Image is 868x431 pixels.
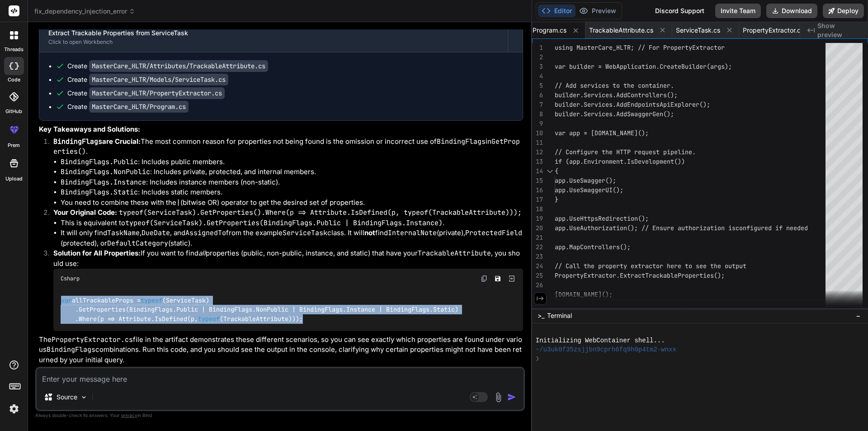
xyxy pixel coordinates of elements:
button: Preview [576,5,620,17]
div: 15 [532,176,543,185]
li: It will only find , , and from the example class. It will find (private), (protected), or (static). [61,228,523,248]
span: put [736,262,746,270]
img: attachment [493,392,504,403]
span: >_ [538,311,544,320]
span: app.UseSwagger(); [555,176,616,185]
label: GitHub [5,108,22,115]
div: 11 [532,138,543,147]
span: Program.cs [533,26,566,35]
code: typeof(ServiceTask).GetProperties(BindingFlags.Public | BindingFlags.Instance) [125,218,443,227]
span: ServiceTask.cs [676,26,720,35]
span: } [555,195,558,204]
code: BindingFlags.Instance [61,178,146,187]
span: builder.Services.AddEndpointsApiExplorer(); [555,100,710,109]
span: app.UseSwaggerUI(); [555,186,623,194]
strong: Key Takeaways and Solutions: [39,125,140,133]
span: PropertyExtractor.ExtractTrackableProperties(); [555,271,725,279]
img: icon [507,393,516,402]
span: builder.Services.AddControllers(); [555,91,678,99]
div: Create [67,89,225,98]
code: MasterCare_HLTR/Models/ServiceTask.cs [89,74,228,85]
div: 17 [532,195,543,204]
label: Upload [5,175,23,183]
div: 4 [532,71,543,81]
div: Create [67,75,228,84]
div: 24 [532,261,543,271]
li: You need to combine these with the (bitwise OR) operator to get the desired set of properties. [61,198,523,208]
code: ProtectedField [465,228,522,237]
p: Source [57,393,77,402]
img: Open in Browser [508,275,516,283]
code: BindingFlags.Static [61,188,138,197]
code: allTrackableProps = (ServiceTask) .GetProperties(BindingFlags.Public | BindingFlags.NonPublic | B... [61,296,458,324]
p: The most common reason for properties not being found is the omission or incorrect use of in . [53,137,523,157]
div: Click to open Workbench [48,38,499,46]
code: DefaultCategory [107,239,168,248]
code: typeof(ServiceTask).GetProperties().Where(p => Attribute.IsDefined(p, typeof(TrackableAttribute))); [119,208,522,217]
span: ❯ [536,354,540,363]
code: AssignedTo [185,228,226,237]
strong: not [364,228,375,237]
code: ServiceTask [283,228,327,237]
p: If you want to find properties (public, non-public, instance, and static) that have your , you sh... [53,248,523,269]
code: MasterCare_HLTR/Attributes/TrackableAttribute.cs [89,60,268,72]
p: The file in the artifact demonstrates these different scenarios, so you can see exactly which pro... [39,335,523,365]
em: all [198,249,206,257]
code: | [176,198,180,207]
img: Pick Models [80,393,88,401]
div: Extract Trackable Properties from ServiceTask [48,28,499,38]
code: MasterCare_HLTR/PropertyExtractor.cs [89,87,225,99]
div: 10 [532,128,543,138]
span: // Configure the HTTP request pipeline. [555,148,696,156]
span: TrackableAttribute.cs [589,26,653,35]
strong: Solution for All Properties: [53,249,141,257]
span: Terminal [547,311,572,320]
code: GetProperties() [53,137,520,156]
label: code [8,76,20,84]
button: Extract Trackable Properties from ServiceTaskClick to open Workbench [39,22,508,52]
li: : Includes static members. [61,187,523,198]
span: Show preview [817,21,861,39]
div: 13 [532,157,543,166]
div: 9 [532,119,543,128]
code: InternalNote [388,228,437,237]
span: Csharp [61,275,80,282]
code: BindingFlags.Public [61,157,138,166]
span: ~/u3uk0f35zsjjbn9cprh6fq9h0p4tm2-wnxx [536,345,676,354]
span: typeof [141,296,162,304]
button: Deploy [823,4,864,18]
div: 19 [532,214,543,223]
div: Discord Support [650,4,710,18]
label: threads [4,46,24,53]
div: 25 [532,271,543,280]
code: BindingFlags [53,137,102,146]
div: 7 [532,100,543,109]
code: TrackableAttribute [418,249,491,258]
span: // Add services to the container. [555,81,674,90]
code: BindingFlags.NonPublic [61,167,150,176]
img: settings [6,401,22,417]
div: Create [67,62,268,71]
span: Initializing WebContainer shell... [536,336,665,345]
div: 5 [532,81,543,90]
strong: Your Original Code: [53,208,117,217]
span: fix_dependency_injection_error [34,7,135,16]
label: prem [8,142,20,149]
button: Editor [538,5,576,17]
div: Create [67,102,189,111]
li: This is equivalent to . [61,218,523,228]
div: 1 [532,43,543,52]
div: 2 [532,52,543,62]
li: : Includes private, protected, and internal members. [61,167,523,177]
div: 22 [532,242,543,252]
code: PropertyExtractor.cs [52,335,133,344]
span: builder.Services.AddSwaggerGen(); [555,110,674,118]
span: app.UseAuthorization(); // Ensure authorization is [555,224,736,232]
div: 14 [532,166,543,176]
img: copy [481,275,488,282]
span: using MasterCare_HLTR; // For PropertyExtractor [555,43,725,52]
li: : Includes public members. [61,157,523,167]
code: MasterCare_HLTR/Program.cs [89,101,189,113]
span: app.MapControllers(); [555,243,631,251]
code: DueDate [142,228,170,237]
